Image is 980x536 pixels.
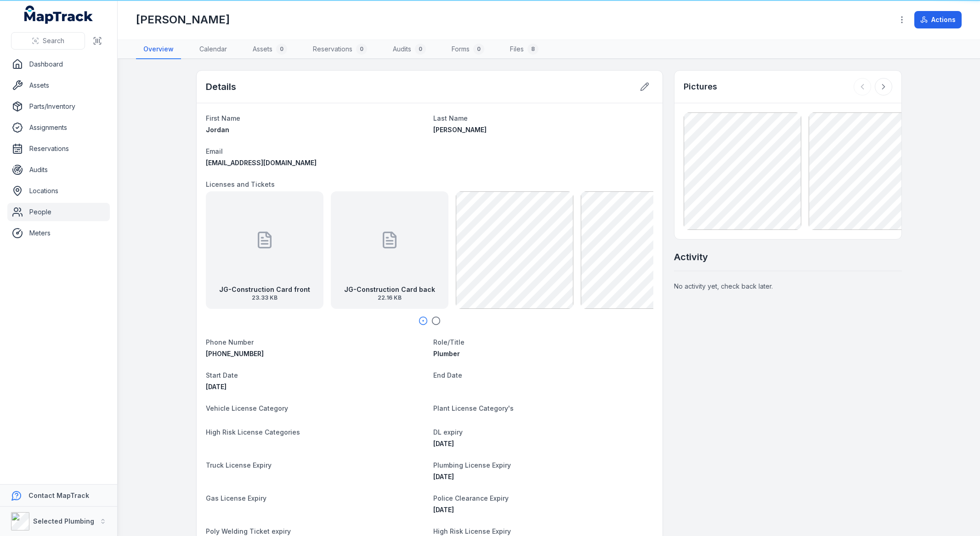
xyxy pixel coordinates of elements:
strong: Contact MapTrack [28,491,89,499]
button: Search [11,32,85,50]
div: 0 [276,44,287,55]
h1: [PERSON_NAME] [136,12,230,27]
a: Audits0 [385,40,433,59]
div: 8 [527,44,538,55]
a: Parts/Inventory [7,97,110,116]
time: 18/06/2025, 12:00:00 am [433,440,454,447]
span: Plumbing License Expiry [433,461,511,469]
span: Role/Title [433,338,465,346]
span: Licenses and Tickets [206,180,275,188]
span: [DATE] [433,506,454,514]
time: 13/03/2025, 12:00:00 am [433,473,454,480]
strong: JG-Construction Card front [219,285,310,294]
span: End Date [433,371,462,379]
a: Meters [7,224,110,242]
span: Phone Number [206,338,254,346]
a: Locations [7,182,110,200]
h2: Activity [674,251,708,263]
a: People [7,203,110,221]
span: High Risk License Categories [206,428,300,436]
span: [DATE] [433,473,454,480]
button: Actions [914,11,962,28]
h3: Pictures [684,80,717,93]
span: Last Name [433,114,468,122]
a: Assets [7,76,110,95]
a: Calendar [192,40,234,59]
span: High Risk License Expiry [433,527,511,535]
span: Jordan [206,126,229,134]
span: DL expiry [433,428,463,436]
a: Dashboard [7,55,110,73]
span: Vehicle License Category [206,404,288,412]
span: 22.16 KB [344,294,435,301]
span: Search [43,36,64,45]
span: Truck License Expiry [206,461,272,469]
a: Overview [136,40,181,59]
span: 23.33 KB [219,294,310,301]
span: [EMAIL_ADDRESS][DOMAIN_NAME] [206,159,317,167]
a: Assignments [7,118,110,137]
span: Plant License Category's [433,404,514,412]
a: Reservations0 [306,40,374,59]
span: Plumber [433,350,460,357]
span: [DATE] [433,440,454,447]
span: Start Date [206,371,238,379]
span: [DATE] [206,383,227,391]
span: Email [206,147,223,155]
span: [PERSON_NAME] [433,126,487,134]
strong: JG-Construction Card back [344,285,435,294]
span: Gas License Expiry [206,494,266,502]
div: 0 [356,44,367,55]
div: 0 [473,44,484,55]
time: 16/02/2027, 12:00:00 am [433,506,454,514]
a: Forms0 [444,40,492,59]
time: 03/02/2025, 12:00:00 am [206,383,227,391]
a: Files8 [503,40,546,59]
span: Poly Welding Ticket expiry [206,527,291,535]
a: MapTrack [24,6,93,24]
div: 0 [415,44,426,55]
strong: Selected Plumbing [33,517,94,525]
span: First Name [206,114,240,122]
span: No activity yet, check back later. [674,282,773,290]
a: Assets0 [245,40,295,59]
a: Reservations [7,140,110,158]
span: Police Clearance Expiry [433,494,509,502]
h2: Details [206,80,236,93]
span: [PHONE_NUMBER] [206,350,264,357]
a: Audits [7,161,110,179]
